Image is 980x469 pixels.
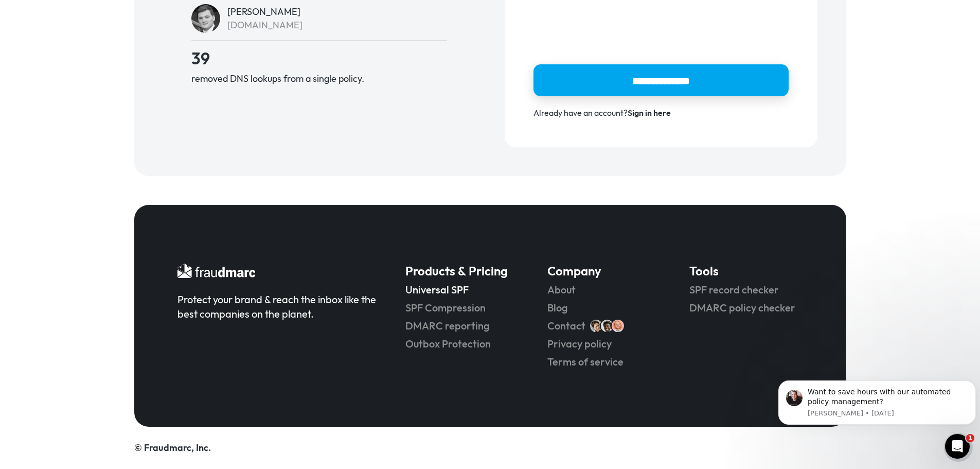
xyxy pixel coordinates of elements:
iframe: Intercom notifications message [774,365,980,441]
a: SPF Compression [405,301,519,315]
a: Sign in here [628,108,671,118]
a: Blog [547,301,661,315]
iframe: reCAPTCHA [533,9,690,49]
a: Terms of service [547,355,661,369]
a: Outbox Protection [405,337,519,351]
div: [PERSON_NAME] [227,5,302,19]
div: Already have an account? [533,107,789,118]
h5: Tools [689,263,803,279]
div: Protect your brand & reach the inbox like the best companies on the planet. [177,292,377,321]
a: DMARC reporting [405,319,519,333]
span: 1 [966,434,974,442]
h4: 39 [191,48,447,68]
a: © Fraudmarc, Inc. [134,442,211,454]
iframe: Intercom live chat [945,434,970,459]
h5: Products & Pricing [405,263,519,279]
h5: Company [547,263,661,279]
a: DMARC policy checker [689,301,803,315]
a: Contact [547,319,585,333]
a: About [547,283,661,297]
a: Privacy policy [547,337,661,351]
div: [DOMAIN_NAME] [227,19,302,32]
a: SPF record checker [689,283,803,297]
a: Universal SPF [405,283,519,297]
div: removed DNS lookups from a single policy. [191,72,447,85]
